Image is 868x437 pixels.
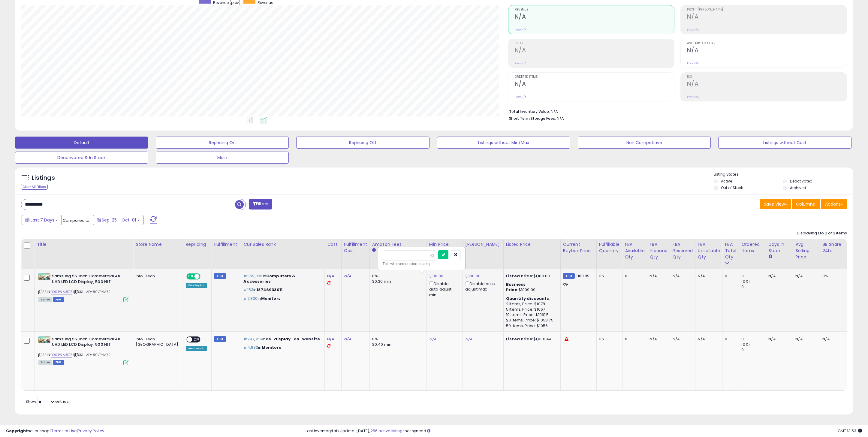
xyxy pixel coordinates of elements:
[687,42,847,45] span: Avg. Buybox Share
[822,336,842,342] div: N/A
[792,199,820,209] button: Columns
[625,273,642,279] div: 0
[687,62,699,65] small: Prev: N/A
[187,274,194,279] span: ON
[344,241,367,254] div: Fulfillment Cost
[327,273,334,279] a: N/A
[599,273,618,279] div: 36
[741,284,766,290] div: 0
[673,241,693,260] div: FBA Reserved Qty
[506,296,556,301] div: :
[38,336,128,364] div: ASIN:
[53,297,64,302] span: FBM
[383,261,461,267] div: This will override store markup
[515,75,674,79] span: Ordered Items
[790,185,806,190] label: Archived
[52,273,125,286] b: Samsung 55-inch Commercial 4K UHD LED LCD Display, 500 NIT
[649,336,665,342] div: N/A
[192,337,202,342] span: OFF
[509,116,556,121] b: Short Term Storage Fees:
[51,428,77,434] a: Terms of Use
[31,217,54,223] span: Last 7 Days
[760,199,791,209] button: Save View
[741,273,766,279] div: 0
[576,273,589,279] span: 1183.89
[795,273,815,279] div: N/A
[506,273,556,279] div: $1,100.00
[796,201,815,207] span: Columns
[698,273,718,279] div: N/A
[243,273,263,279] span: #359,336
[725,336,734,342] div: 0
[768,254,772,259] small: Days In Stock.
[214,241,238,248] div: Fulfillment
[515,42,674,45] span: Profit
[214,336,226,342] small: FBM
[687,28,699,32] small: Prev: N/A
[6,428,28,434] strong: Copyright
[506,323,556,329] div: 50 Items, Price: $1056
[768,273,788,279] div: N/A
[509,109,550,114] b: Total Inventory Value:
[741,347,766,353] div: 0
[625,336,642,342] div: 0
[21,184,48,190] div: Clear All Filters
[344,336,351,342] a: N/A
[515,28,526,32] small: Prev: N/A
[506,318,556,323] div: 20 Items, Price: $1058.75
[372,241,424,248] div: Amazon Fees
[515,13,674,21] h2: N/A
[156,137,289,149] button: Repricing On
[506,336,556,342] div: $1,830.44
[136,336,179,347] div: Info-Tech [GEOGRAPHIC_DATA]
[243,273,320,284] p: in
[22,215,62,225] button: Last 7 Days
[243,345,320,350] p: in
[102,217,136,223] span: Sep-25 - Oct-01
[6,428,104,434] div: seller snap | |
[741,241,763,254] div: Ordered Items
[243,296,258,301] span: #7,300
[741,336,766,342] div: 0
[557,116,564,121] span: N/A
[673,336,691,342] div: N/A
[768,336,788,342] div: N/A
[506,273,533,279] b: Listed Price:
[306,428,862,434] div: Last InventoryLab Update: [DATE], not synced.
[821,199,847,209] button: Actions
[563,241,594,254] div: Current Buybox Price
[687,8,847,11] span: Profit [PERSON_NAME]
[506,296,549,301] b: Quantity discounts
[687,13,847,21] h2: N/A
[599,241,620,254] div: Fulfillable Quantity
[718,137,851,149] button: Listings without Cost
[725,241,736,260] div: FBA Total Qty
[721,185,743,190] label: Out of Stock
[243,273,295,284] span: Computers & Accessories
[578,137,711,149] button: Non Competitive
[838,428,862,434] span: 2025-10-10 13:53 GMT
[186,283,207,288] div: Win BuyBox
[797,231,847,236] div: Displaying 1 to 2 of 2 items
[156,152,289,164] button: Main
[243,287,320,293] p: in
[136,273,179,279] div: Info-Tech
[515,62,526,65] small: Prev: N/A
[687,95,699,99] small: Prev: N/A
[249,199,272,209] button: Filters
[136,241,181,248] div: Store Name
[563,273,575,279] small: FBM
[822,273,842,279] div: 0%
[515,8,674,11] span: Revenue
[199,274,209,279] span: OFF
[73,352,112,357] span: | SKU: AD-89VF-M72L
[721,179,732,184] label: Active
[429,280,458,298] div: Disable auto adjust min
[506,282,526,293] b: Business Price:
[38,273,50,280] img: 417fCcLA4qL._SL40_.jpg
[63,218,90,223] span: Compared to:
[243,336,320,342] p: in
[370,428,405,434] a: 256 active listings
[506,282,556,293] div: $1099.99
[506,336,533,342] b: Listed Price:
